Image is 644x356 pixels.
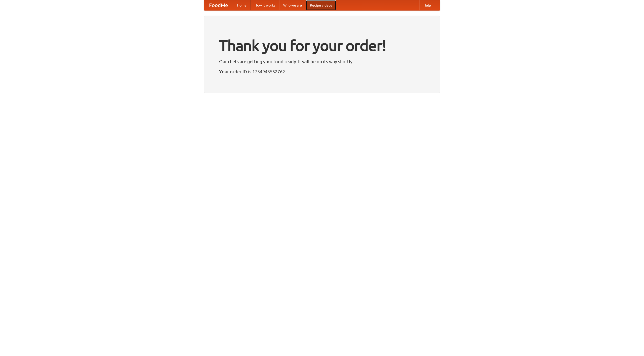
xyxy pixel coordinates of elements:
a: Help [419,0,435,10]
a: How it works [251,0,279,10]
a: Recipe videos [306,0,336,10]
h1: Thank you for your order! [219,33,425,58]
p: Your order ID is 1754943552762. [219,68,425,75]
a: Home [233,0,251,10]
a: FoodMe [204,0,233,10]
p: Our chefs are getting your food ready. It will be on its way shortly. [219,58,425,65]
a: Who we are [279,0,306,10]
